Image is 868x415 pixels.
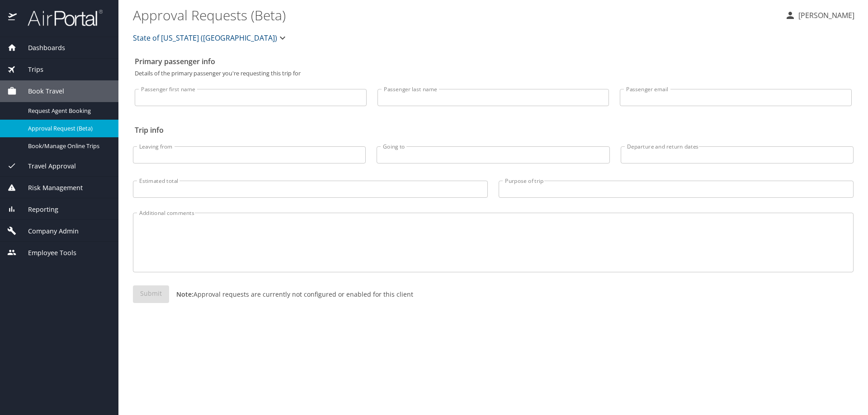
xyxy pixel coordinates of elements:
[17,205,58,214] span: Reporting
[17,226,79,236] span: Company Admin
[28,124,108,133] span: Approval Request (Beta)
[176,290,193,298] strong: Note:
[133,32,277,44] span: State of [US_STATE] ([GEOGRAPHIC_DATA])
[135,70,852,76] p: Details of the primary passenger you're requesting this trip for
[169,289,413,299] p: Approval requests are currently not configured or enabled for this client
[28,107,108,115] span: Request Agent Booking
[129,29,292,47] button: State of [US_STATE] ([GEOGRAPHIC_DATA])
[796,10,854,21] p: [PERSON_NAME]
[17,248,76,258] span: Employee Tools
[17,161,76,171] span: Travel Approval
[135,123,852,137] h2: Trip info
[17,183,83,193] span: Risk Management
[28,142,108,150] span: Book/Manage Online Trips
[17,86,64,96] span: Book Travel
[781,7,858,23] button: [PERSON_NAME]
[17,65,43,75] span: Trips
[135,54,852,69] h2: Primary passenger info
[18,9,103,27] img: airportal-logo.png
[8,9,18,27] img: icon-airportal.png
[17,43,65,53] span: Dashboards
[133,1,778,29] h1: Approval Requests (Beta)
